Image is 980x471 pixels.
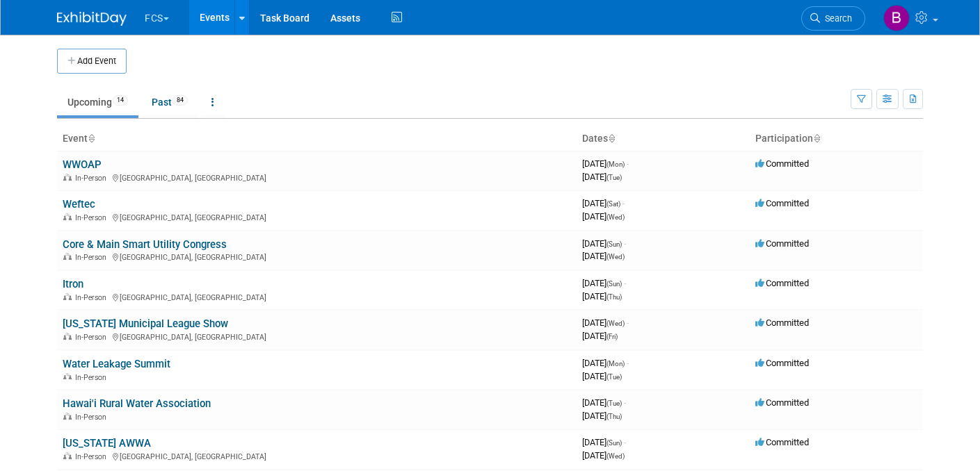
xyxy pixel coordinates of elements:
[63,251,571,262] div: [GEOGRAPHIC_DATA], [GEOGRAPHIC_DATA]
[582,198,625,208] span: [DATE]
[607,333,618,340] span: (Fri)
[57,49,127,74] button: Add Event
[63,333,72,340] img: In-Person Event
[63,172,571,183] div: [GEOGRAPHIC_DATA], [GEOGRAPHIC_DATA]
[582,397,626,408] span: [DATE]
[607,373,622,381] span: (Tue)
[607,439,622,447] span: (Sun)
[627,317,629,328] span: -
[75,213,111,222] span: In-Person
[607,174,622,181] span: (Tue)
[57,89,138,115] a: Upcoming14
[607,280,622,288] span: (Sun)
[755,317,809,328] span: Committed
[607,452,625,460] span: (Wed)
[624,397,626,408] span: -
[755,437,809,447] span: Committed
[582,450,625,461] span: [DATE]
[63,397,211,410] a: Hawai'i Rural Water Association
[607,200,620,208] span: (Sat)
[607,213,625,221] span: (Wed)
[63,452,72,459] img: In-Person Event
[57,127,577,151] th: Event
[88,133,95,144] a: Sort by Event Name
[755,397,809,408] span: Committed
[75,413,111,422] span: In-Person
[63,198,95,210] a: Weftec
[577,127,750,151] th: Dates
[63,291,571,302] div: [GEOGRAPHIC_DATA], [GEOGRAPHIC_DATA]
[607,413,622,420] span: (Thu)
[755,358,809,368] span: Committed
[582,411,622,421] span: [DATE]
[582,172,622,182] span: [DATE]
[63,213,72,220] img: In-Person Event
[582,291,622,301] span: [DATE]
[75,253,111,262] span: In-Person
[63,278,83,290] a: Itron
[63,293,72,300] img: In-Person Event
[582,238,626,249] span: [DATE]
[75,174,111,183] span: In-Person
[75,373,111,382] span: In-Person
[57,12,127,26] img: ExhibitDay
[582,437,626,447] span: [DATE]
[63,238,227,251] a: Core & Main Smart Utility Congress
[755,278,809,288] span: Committed
[63,158,102,171] a: WWOAP
[607,320,625,327] span: (Wed)
[75,293,111,302] span: In-Person
[607,160,625,168] span: (Mon)
[63,437,151,449] a: [US_STATE] AWWA
[627,158,629,169] span: -
[582,331,618,341] span: [DATE]
[75,333,111,342] span: In-Person
[172,95,188,106] span: 84
[624,278,626,288] span: -
[582,317,629,328] span: [DATE]
[141,89,198,115] a: Past84
[63,450,571,461] div: [GEOGRAPHIC_DATA], [GEOGRAPHIC_DATA]
[607,240,622,248] span: (Sun)
[607,253,625,261] span: (Wed)
[607,293,622,301] span: (Thu)
[608,133,615,144] a: Sort by Start Date
[582,371,622,381] span: [DATE]
[63,174,72,181] img: In-Person Event
[582,158,629,169] span: [DATE]
[624,437,626,447] span: -
[582,278,626,288] span: [DATE]
[607,399,622,407] span: (Tue)
[63,358,170,370] a: Water Leakage Summit
[63,331,571,342] div: [GEOGRAPHIC_DATA], [GEOGRAPHIC_DATA]
[113,95,128,106] span: 14
[755,158,809,169] span: Committed
[63,373,72,380] img: In-Person Event
[755,198,809,208] span: Committed
[63,413,72,420] img: In-Person Event
[622,198,625,208] span: -
[813,133,820,144] a: Sort by Participation Type
[627,358,629,368] span: -
[624,238,626,249] span: -
[75,452,111,461] span: In-Person
[607,360,625,367] span: (Mon)
[820,13,852,24] span: Search
[582,251,625,261] span: [DATE]
[755,238,809,249] span: Committed
[801,6,865,31] a: Search
[582,211,625,222] span: [DATE]
[883,5,910,31] img: Barb DeWyer
[63,211,571,222] div: [GEOGRAPHIC_DATA], [GEOGRAPHIC_DATA]
[63,253,72,260] img: In-Person Event
[582,358,629,368] span: [DATE]
[63,317,228,330] a: [US_STATE] Municipal League Show
[750,127,923,151] th: Participation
